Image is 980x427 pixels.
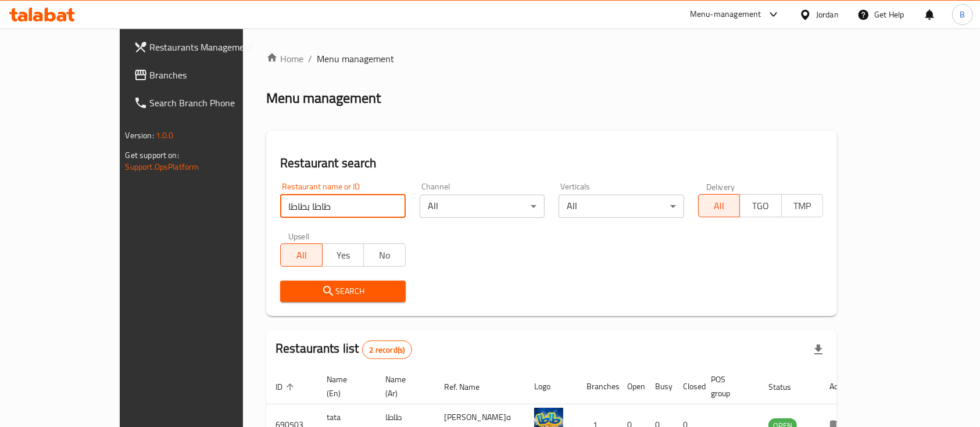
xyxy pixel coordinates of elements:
[266,89,381,107] h2: Menu management
[156,128,174,143] span: 1.0.0
[126,128,154,143] span: Version:
[288,232,310,240] label: Upsell
[577,369,618,404] th: Branches
[124,89,284,117] a: Search Branch Phone
[786,198,819,214] span: TMP
[276,340,412,359] h2: Restaurants list
[317,52,394,66] span: Menu management
[559,195,684,218] div: All
[820,369,860,404] th: Action
[646,369,674,404] th: Busy
[124,33,284,61] a: Restaurants Management
[266,52,303,66] a: Home
[420,195,545,218] div: All
[150,40,274,54] span: Restaurants Management
[327,372,362,400] span: Name (En)
[280,281,406,302] button: Search
[369,247,401,264] span: No
[363,345,412,356] span: 2 record(s)
[781,194,824,217] button: TMP
[285,247,318,264] span: All
[618,369,646,404] th: Open
[308,52,312,66] li: /
[706,182,735,191] label: Delivery
[960,8,965,21] span: B
[362,340,413,359] div: Total records count
[266,52,837,66] nav: breadcrumb
[126,148,179,163] span: Get support on:
[739,194,782,217] button: TGO
[322,243,364,267] button: Yes
[327,247,360,264] span: Yes
[816,8,839,21] div: Jordan
[768,380,806,394] span: Status
[280,243,323,267] button: All
[745,198,777,214] span: TGO
[289,284,396,299] span: Search
[276,380,298,394] span: ID
[698,194,741,217] button: All
[124,61,284,89] a: Branches
[711,372,745,400] span: POS group
[703,198,736,214] span: All
[150,96,274,110] span: Search Branch Phone
[363,243,406,267] button: No
[385,372,421,400] span: Name (Ar)
[690,8,761,21] div: Menu-management
[126,159,199,174] a: Support.OpsPlatform
[804,336,832,364] div: Export file
[280,195,406,218] input: Search for restaurant name or ID..
[150,68,274,82] span: Branches
[444,380,495,394] span: Ref. Name
[674,369,702,404] th: Closed
[525,369,577,404] th: Logo
[280,155,823,172] h2: Restaurant search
